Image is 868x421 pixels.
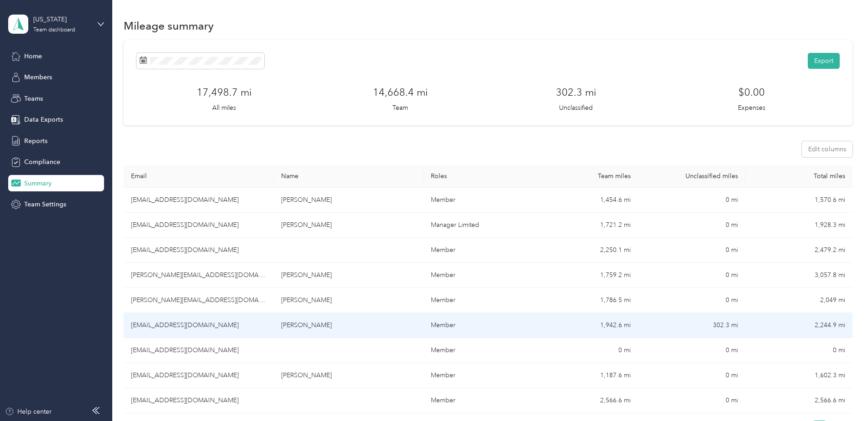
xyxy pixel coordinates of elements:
[531,238,638,263] td: 2,250.1 mi
[638,388,745,413] td: 0 mi
[638,363,745,388] td: 0 mi
[531,338,638,363] td: 0 mi
[424,338,531,363] td: Member
[745,238,852,263] td: 2,479.2 mi
[424,165,531,188] th: Roles
[745,188,852,213] td: 1,570.6 mi
[424,213,531,238] td: Manager Limited
[373,85,428,100] h3: 14,668.4 mi
[124,338,274,363] td: rachael@latitudebeverage.com
[638,313,745,338] td: 302.3 mi
[638,238,745,263] td: 0 mi
[274,288,424,313] td: Bill DiRienzo
[808,53,840,69] button: Export
[424,288,531,313] td: Member
[531,313,638,338] td: 1,942.6 mi
[212,103,236,113] p: All miles
[124,165,274,188] th: Email
[745,288,852,313] td: 2,049 mi
[638,288,745,313] td: 0 mi
[531,288,638,313] td: 1,786.5 mi
[124,388,274,413] td: larrytilghman@latitudebeverage.com
[5,407,52,416] button: Help center
[124,188,274,213] td: gene@latitudebeverage.com
[556,85,596,100] h3: 302.3 mi
[638,165,745,188] th: Unclassified miles
[124,363,274,388] td: petermasi@latitudebeverage.com
[274,263,424,288] td: Luis Veras
[745,313,852,338] td: 2,244.9 mi
[738,103,765,113] p: Expenses
[33,15,90,24] div: [US_STATE]
[24,115,63,124] span: Data Exports
[531,363,638,388] td: 1,187.6 mi
[559,103,593,113] p: Unclassified
[745,363,852,388] td: 1,602.3 mi
[638,188,745,213] td: 0 mi
[124,288,274,313] td: william@latitudebeverage.com
[817,370,868,421] iframe: Everlance-gr Chat Button Frame
[802,141,852,157] button: Edit columns
[424,363,531,388] td: Member
[745,263,852,288] td: 3,057.8 mi
[124,21,214,31] h1: Mileage summary
[274,313,424,338] td: Christopher Benson
[392,103,408,113] p: Team
[745,388,852,413] td: 2,566.6 mi
[274,363,424,388] td: Peter Masi
[124,238,274,263] td: darchell@latitudebeverage.com
[124,313,274,338] td: cbenson89@hotmail.com
[24,72,52,82] span: Members
[738,85,765,100] h3: $0.00
[424,238,531,263] td: Member
[24,94,43,103] span: Teams
[531,388,638,413] td: 2,566.6 mi
[274,165,424,188] th: Name
[424,388,531,413] td: Member
[33,27,75,33] div: Team dashboard
[638,338,745,363] td: 0 mi
[531,263,638,288] td: 1,759.2 mi
[424,188,531,213] td: Member
[424,313,531,338] td: Member
[274,188,424,213] td: Eugene Ceriello
[638,213,745,238] td: 0 mi
[531,188,638,213] td: 1,454.6 mi
[745,213,852,238] td: 1,928.3 mi
[424,263,531,288] td: Member
[197,85,251,100] h3: 17,498.7 mi
[24,51,42,61] span: Home
[24,157,60,167] span: Compliance
[124,263,274,288] td: luis@latitudebeverage.com
[24,136,47,146] span: Reports
[124,213,274,238] td: brianhutcheson@latitudebeverage.com
[24,200,66,209] span: Team Settings
[531,165,638,188] th: Team miles
[745,338,852,363] td: 0 mi
[24,179,52,188] span: Summary
[274,213,424,238] td: Brian Hutcheson
[531,213,638,238] td: 1,721.2 mi
[745,165,852,188] th: Total miles
[638,263,745,288] td: 0 mi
